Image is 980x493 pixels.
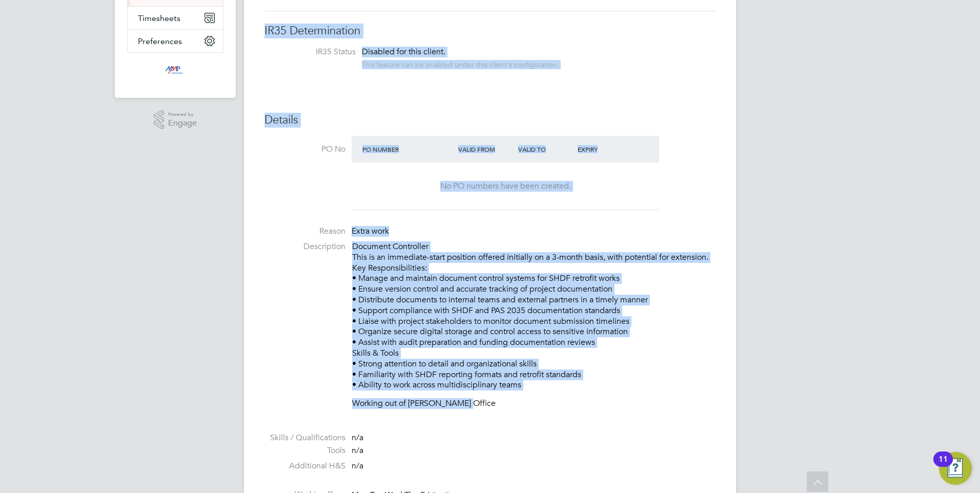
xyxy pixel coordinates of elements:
[264,144,345,155] label: PO No
[161,63,190,79] img: mmpconsultancy-logo-retina.png
[264,241,345,252] label: Description
[362,57,559,69] div: This feature can be enabled under this client's configuration.
[352,461,363,471] span: n/a
[264,445,345,456] label: Tools
[575,140,635,158] div: Expiry
[516,140,576,158] div: Valid To
[138,13,180,23] span: Timesheets
[362,181,649,192] div: No PO numbers have been created.
[352,241,716,391] p: Document Controller This is an immediate-start position offered initially on a 3-month basis, wit...
[128,30,223,52] button: Preferences
[264,24,716,38] h3: IR35 Determination
[352,398,716,409] p: Working out of [PERSON_NAME] Office
[456,140,516,158] div: Valid From
[127,63,223,79] a: Go to home page
[352,445,363,456] span: n/a
[938,459,948,473] div: 11
[352,226,389,236] span: Extra work
[168,110,197,119] span: Powered by
[168,119,197,128] span: Engage
[275,47,356,57] label: IR35 Status
[360,140,456,158] div: PO Number
[264,461,345,471] label: Additional H&S
[138,36,182,46] span: Preferences
[264,226,345,237] label: Reason
[264,433,345,443] label: Skills / Qualifications
[939,452,972,485] button: Open Resource Center, 11 new notifications
[362,47,445,57] span: Disabled for this client.
[154,110,197,130] a: Powered byEngage
[264,113,716,128] h3: Details
[128,7,223,29] button: Timesheets
[352,433,363,443] span: n/a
